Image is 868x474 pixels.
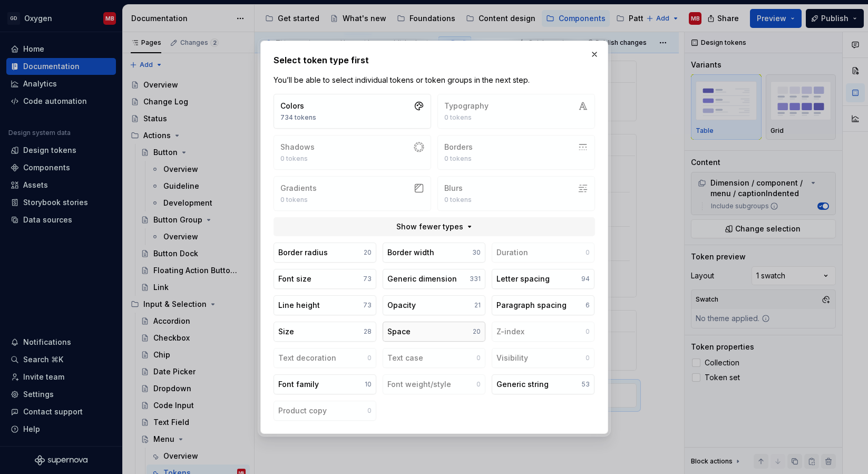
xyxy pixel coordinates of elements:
[383,295,485,315] button: Opacity21
[278,326,294,337] div: Size
[274,243,376,263] button: Border radius20
[278,379,319,390] div: Font family
[364,248,372,257] div: 20
[586,301,590,309] div: 6
[364,327,372,336] div: 28
[383,322,485,342] button: Space20
[278,274,311,284] div: Font size
[581,275,590,283] div: 94
[274,374,376,394] button: Font family10
[274,322,376,342] button: Size28
[383,269,485,289] button: Generic dimension331
[280,101,316,111] div: Colors
[274,54,595,66] h2: Select token type first
[387,326,411,337] div: Space
[582,380,590,389] div: 53
[278,247,328,258] div: Border radius
[274,94,431,129] button: Colors734 tokens
[387,300,416,311] div: Opacity
[363,301,372,309] div: 73
[274,217,595,236] button: Show fewer types
[383,243,485,263] button: Border width30
[274,295,376,315] button: Line height73
[492,374,594,394] button: Generic string53
[470,275,481,283] div: 331
[474,301,481,309] div: 21
[363,275,372,283] div: 73
[387,247,434,258] div: Border width
[274,75,595,85] p: You’ll be able to select individual tokens or token groups in the next step.
[396,221,463,232] span: Show fewer types
[278,300,320,311] div: Line height
[274,269,376,289] button: Font size73
[387,274,457,284] div: Generic dimension
[496,379,549,390] div: Generic string
[496,274,550,284] div: Letter spacing
[496,300,567,311] div: Paragraph spacing
[492,295,594,315] button: Paragraph spacing6
[472,248,481,257] div: 30
[365,380,372,389] div: 10
[492,269,594,289] button: Letter spacing94
[280,113,316,122] div: 734 tokens
[473,327,481,336] div: 20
